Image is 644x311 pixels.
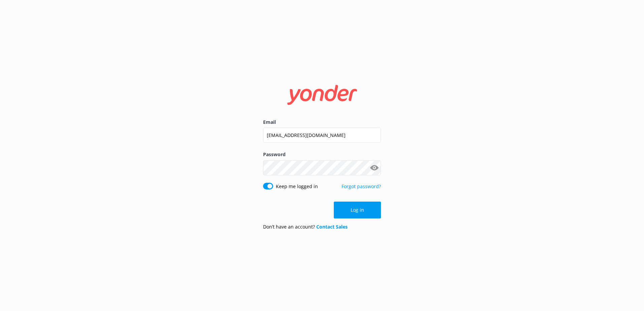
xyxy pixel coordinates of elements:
label: Email [263,118,381,126]
input: user@emailaddress.com [263,128,381,143]
a: Contact Sales [316,223,348,230]
button: Show password [367,161,381,174]
a: Forgot password? [342,183,381,189]
button: Log in [334,202,381,218]
label: Keep me logged in [276,183,318,190]
p: Don’t have an account? [263,223,348,231]
label: Password [263,151,381,158]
